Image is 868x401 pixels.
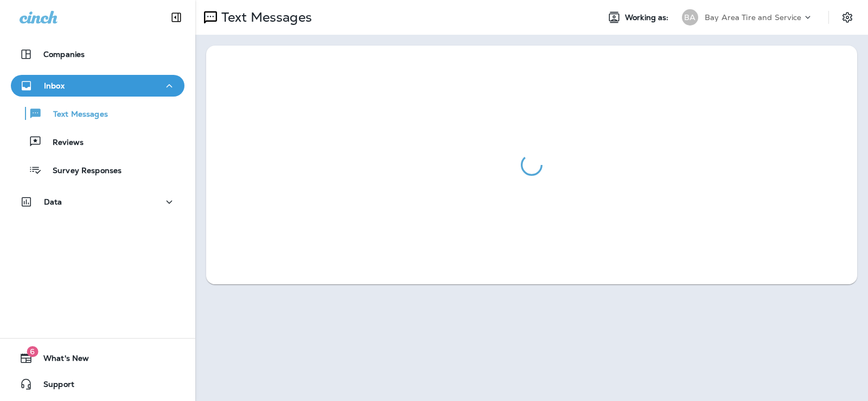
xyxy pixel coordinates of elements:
[625,13,671,22] span: Working as:
[11,43,184,65] button: Companies
[838,8,857,27] button: Settings
[42,110,108,120] p: Text Messages
[44,81,65,90] p: Inbox
[33,380,74,393] span: Support
[42,166,122,176] p: Survey Responses
[11,347,184,369] button: 6What's New
[161,7,192,28] button: Collapse Sidebar
[33,354,89,367] span: What's New
[705,13,802,22] p: Bay Area Tire and Service
[11,102,184,125] button: Text Messages
[217,9,312,26] p: Text Messages
[11,130,184,153] button: Reviews
[11,75,184,97] button: Inbox
[11,158,184,181] button: Survey Responses
[44,198,62,206] p: Data
[42,138,84,148] p: Reviews
[27,346,38,357] span: 6
[11,191,184,213] button: Data
[43,50,85,59] p: Companies
[11,373,184,395] button: Support
[682,9,698,26] div: BA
